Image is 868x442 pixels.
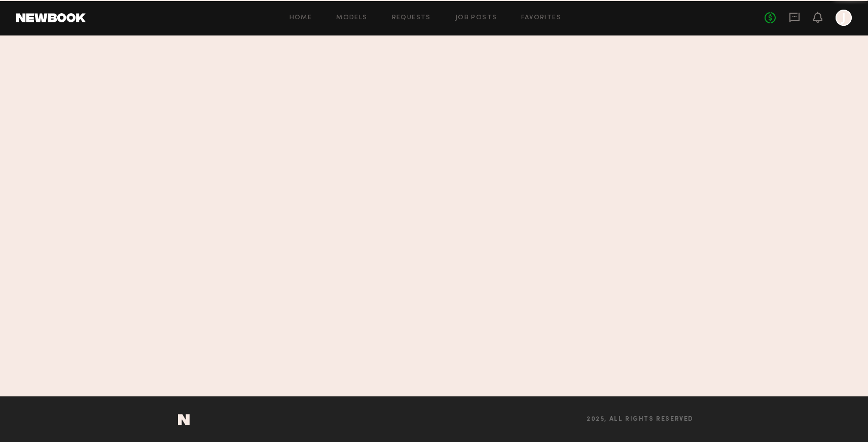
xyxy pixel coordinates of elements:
[521,15,561,21] a: Favorites
[290,15,312,21] a: Home
[587,416,694,423] span: 2025, all rights reserved
[455,15,497,21] a: Job Posts
[836,10,852,26] a: J
[392,15,431,21] a: Requests
[336,15,367,21] a: Models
